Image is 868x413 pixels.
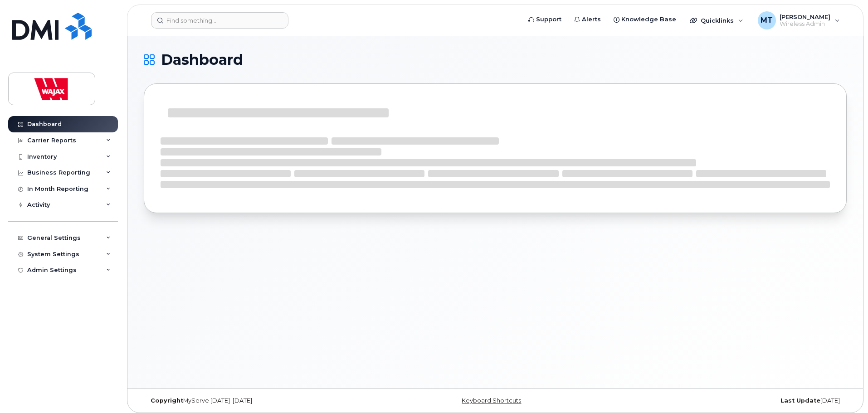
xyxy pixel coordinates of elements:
strong: Copyright [151,397,183,404]
strong: Last Update [780,397,820,404]
span: Dashboard [161,53,243,67]
div: [DATE] [612,397,847,404]
div: MyServe [DATE]–[DATE] [144,397,378,404]
a: Keyboard Shortcuts [462,397,521,404]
